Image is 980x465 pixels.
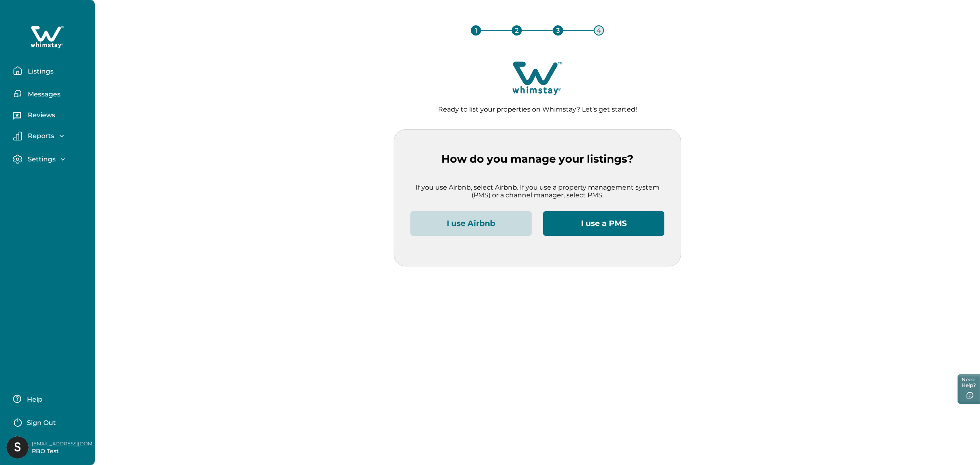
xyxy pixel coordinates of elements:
[553,25,563,36] div: 3
[13,132,88,141] button: Reports
[13,63,88,79] button: Listings
[25,155,56,163] p: Settings
[594,25,604,36] div: 4
[25,90,60,98] p: Messages
[471,25,481,36] div: 1
[25,67,53,76] p: Listings
[7,436,29,458] img: Whimstay Host
[13,108,88,125] button: Reviews
[13,391,85,407] button: Help
[410,211,532,236] button: I use Airbnb
[32,440,97,448] p: [EMAIL_ADDRESS][DOMAIN_NAME]
[410,183,664,199] p: If you use Airbnb, select Airbnb. If you use a property management system (PMS) or a channel mana...
[25,132,54,140] p: Reports
[13,414,85,430] button: Sign Out
[543,211,664,236] button: I use a PMS
[108,105,967,114] p: Ready to list your properties on Whimstay? Let’s get started!
[410,153,664,165] p: How do you manage your listings?
[512,25,522,36] div: 2
[32,447,97,456] p: RBO Test
[13,154,88,164] button: Settings
[27,419,56,427] p: Sign Out
[13,85,88,102] button: Messages
[24,396,42,404] p: Help
[25,111,55,119] p: Reviews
